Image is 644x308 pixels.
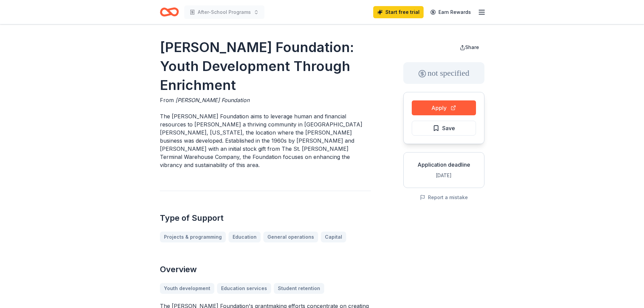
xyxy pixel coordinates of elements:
[184,5,264,19] button: After-School Programs
[409,171,479,180] div: [DATE]
[454,41,484,54] button: Share
[160,232,226,242] a: Projects & programming
[321,232,346,242] a: Capital
[160,4,179,20] a: Home
[160,38,371,95] h1: [PERSON_NAME] Foundation: Youth Development Through Enrichment
[160,213,371,223] h2: Type of Support
[420,193,468,202] button: Report a mistake
[409,161,479,169] div: Application deadline
[198,8,251,16] span: After-School Programs
[373,6,424,18] a: Start free trial
[412,100,476,115] button: Apply
[160,112,371,169] p: The [PERSON_NAME] Foundation aims to leverage human and financial resources to [PERSON_NAME] a th...
[229,232,261,242] a: Education
[426,6,475,18] a: Earn Rewards
[160,96,371,104] div: From
[465,44,479,50] span: Share
[412,121,476,136] button: Save
[175,97,249,103] span: [PERSON_NAME] Foundation
[263,232,318,242] a: General operations
[403,62,484,84] div: not specified
[160,264,371,275] h2: Overview
[442,124,455,133] span: Save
